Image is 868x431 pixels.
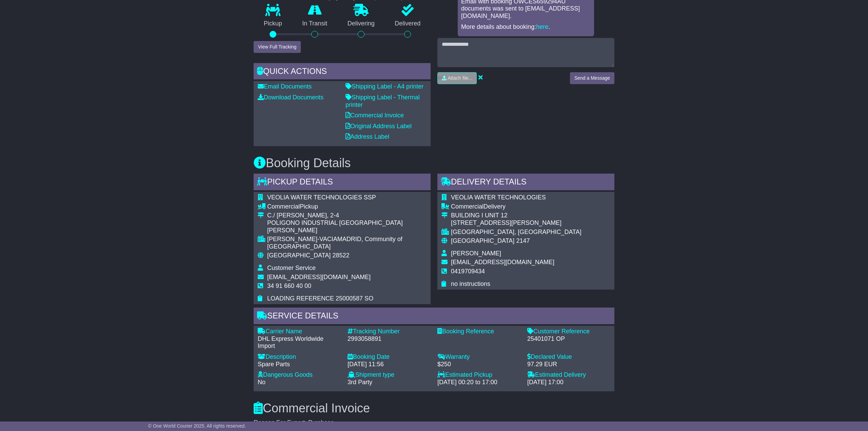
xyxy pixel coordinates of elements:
[437,328,520,335] div: Booking Reference
[254,41,301,53] button: View Full Tracking
[385,20,431,27] p: Delivered
[527,379,610,386] div: [DATE] 17:00
[292,20,338,27] p: In Transit
[348,335,431,343] div: 2993058891
[348,328,431,335] div: Tracking Number
[437,361,520,368] div: $250
[337,20,385,27] p: Delivering
[254,174,431,192] div: Pickup Details
[148,423,246,429] span: © One World Courier 2025. All rights reserved.
[346,94,420,108] a: Shipping Label - Thermal printer
[267,274,371,280] span: [EMAIL_ADDRESS][DOMAIN_NAME]
[451,219,581,227] div: [STREET_ADDRESS][PERSON_NAME]
[267,203,427,211] div: Pickup
[527,371,610,379] div: Estimated Delivery
[437,371,520,379] div: Estimated Pickup
[451,203,484,210] span: Commercial
[267,194,376,201] span: VEOLIA WATER TECHNOLOGIES SSP
[461,23,591,31] p: More details about booking: .
[346,83,423,90] a: Shipping Label - A4 printer
[258,83,312,90] a: Email Documents
[258,361,341,368] div: Spare Parts
[527,328,610,335] div: Customer Reference
[254,20,292,27] p: Pickup
[267,203,300,210] span: Commercial
[254,308,614,326] div: Service Details
[258,335,341,350] div: DHL Express Worldwide Import
[258,371,341,379] div: Dangerous Goods
[258,379,265,386] span: No
[451,237,514,244] span: [GEOGRAPHIC_DATA]
[527,353,610,361] div: Declared Value
[254,401,614,415] h3: Commercial Invoice
[258,94,323,101] a: Download Documents
[451,250,501,257] span: [PERSON_NAME]
[332,252,349,259] span: 28522
[267,265,316,271] span: Customer Service
[527,361,610,368] div: 97.29 EUR
[536,23,548,30] a: here
[527,335,610,343] div: 25401071 OP
[267,295,373,302] span: LOADING REFERENCE 25000587 SO
[570,72,614,84] button: Send a Message
[254,419,614,427] div: Reason For Export: Purchase
[267,212,427,219] div: C./ [PERSON_NAME], 2-4
[451,212,581,219] div: BUILDING I UNIT 12
[437,174,614,192] div: Delivery Details
[258,353,341,361] div: Description
[451,194,546,201] span: VEOLIA WATER TECHNOLOGIES
[267,282,311,289] span: 34 91 660 40 00
[451,229,581,236] div: [GEOGRAPHIC_DATA], [GEOGRAPHIC_DATA]
[267,219,427,234] div: POLIGONO INDUSTRIAL [GEOGRAPHIC_DATA][PERSON_NAME]
[451,203,581,211] div: Delivery
[516,237,530,244] span: 2147
[254,156,614,170] h3: Booking Details
[348,353,431,361] div: Booking Date
[254,63,431,81] div: Quick Actions
[346,112,404,119] a: Commercial Invoice
[451,280,490,287] span: no instructions
[267,252,331,259] span: [GEOGRAPHIC_DATA]
[437,379,520,386] div: [DATE] 00:20 to 17:00
[451,268,485,275] span: 0419709434
[348,361,431,368] div: [DATE] 11:56
[437,353,520,361] div: Warranty
[346,133,389,140] a: Address Label
[348,371,431,379] div: Shipment type
[258,328,341,335] div: Carrier Name
[267,236,427,250] div: [PERSON_NAME]-VACIAMADRID, Community of [GEOGRAPHIC_DATA]
[451,259,554,266] span: [EMAIL_ADDRESS][DOMAIN_NAME]
[346,123,412,130] a: Original Address Label
[348,379,372,386] span: 3rd Party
